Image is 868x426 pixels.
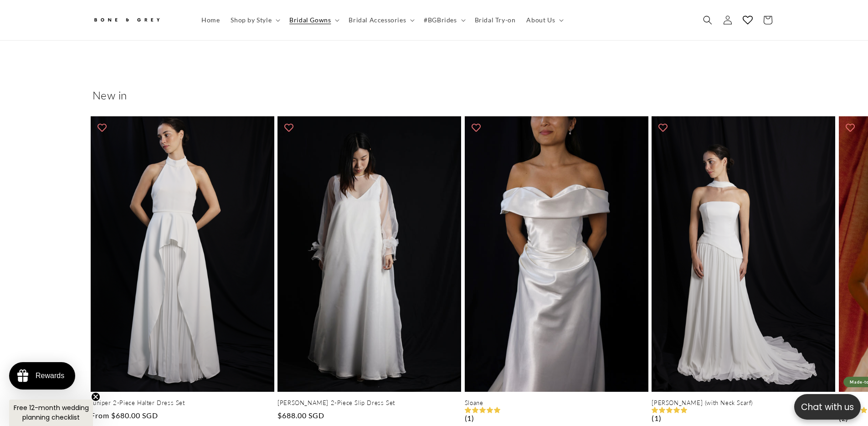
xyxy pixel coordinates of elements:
[89,9,187,31] a: Bone and Grey Bridal
[284,10,343,30] summary: Bridal Gowns
[467,119,485,137] button: Add to wishlist
[91,399,274,407] a: Juniper 2-Piece Halter Dress Set
[277,399,461,407] a: [PERSON_NAME] 2-Piece Slip Dress Set
[841,119,859,137] button: Add to wishlist
[289,16,331,24] span: Bridal Gowns
[91,392,100,401] button: Close teaser
[698,10,718,30] summary: Search
[475,16,516,24] span: Bridal Try-on
[196,10,225,30] a: Home
[14,403,89,422] span: Free 12-month wedding planning checklist
[652,399,835,407] a: [PERSON_NAME] (with Neck Scarf)
[231,16,272,24] span: Shop by Style
[225,10,284,30] summary: Shop by Style
[794,394,861,420] button: Open chatbox
[349,16,406,24] span: Bridal Accessories
[201,16,220,24] span: Home
[418,10,469,30] summary: #BGBrides
[654,119,672,137] button: Add to wishlist
[92,13,161,28] img: Bone and Grey Bridal
[469,10,521,30] a: Bridal Try-on
[521,10,567,30] summary: About Us
[794,400,861,414] p: Chat with us
[92,88,776,102] h2: New in
[93,119,111,137] button: Add to wishlist
[280,119,298,137] button: Add to wishlist
[36,372,64,380] div: Rewards
[526,16,555,24] span: About Us
[9,400,93,426] div: Free 12-month wedding planning checklistClose teaser
[424,16,457,24] span: #BGBrides
[465,399,648,407] a: Sloane
[343,10,418,30] summary: Bridal Accessories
